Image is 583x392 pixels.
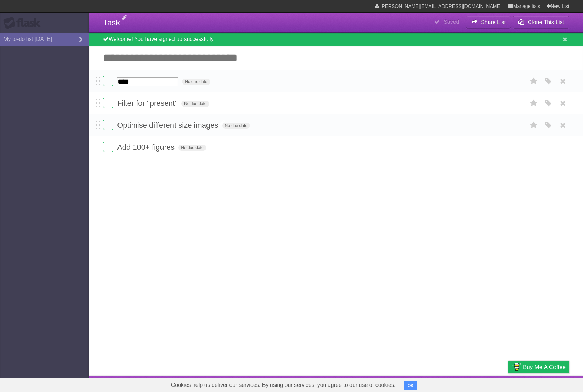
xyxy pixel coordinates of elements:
[117,143,176,152] span: Add 100+ figures
[222,123,250,129] span: No due date
[178,145,206,151] span: No due date
[404,381,417,390] button: OK
[527,120,540,131] label: Star task
[103,98,113,108] label: Done
[508,361,569,373] a: Buy me a coffee
[528,19,564,25] b: Clone This List
[117,121,220,130] span: Optimise different size images
[500,377,517,390] a: Privacy
[417,377,431,390] a: About
[476,377,491,390] a: Terms
[181,101,209,107] span: No due date
[481,19,506,25] b: Share List
[513,16,569,29] button: Clone This List
[527,76,540,87] label: Star task
[103,18,120,27] span: Task
[89,33,583,46] div: Welcome! You have signed up successfully.
[527,98,540,109] label: Star task
[182,79,210,85] span: No due date
[523,361,566,373] span: Buy me a coffee
[444,19,459,25] b: Saved
[103,120,113,130] label: Done
[512,361,521,373] img: Buy me a coffee
[3,17,45,29] div: Flask
[103,76,113,86] label: Done
[526,377,569,390] a: Suggest a feature
[117,99,179,108] span: Filter for "present"
[440,377,468,390] a: Developers
[103,142,113,152] label: Done
[164,378,403,392] span: Cookies help us deliver our services. By using our services, you agree to our use of cookies.
[466,16,511,29] button: Share List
